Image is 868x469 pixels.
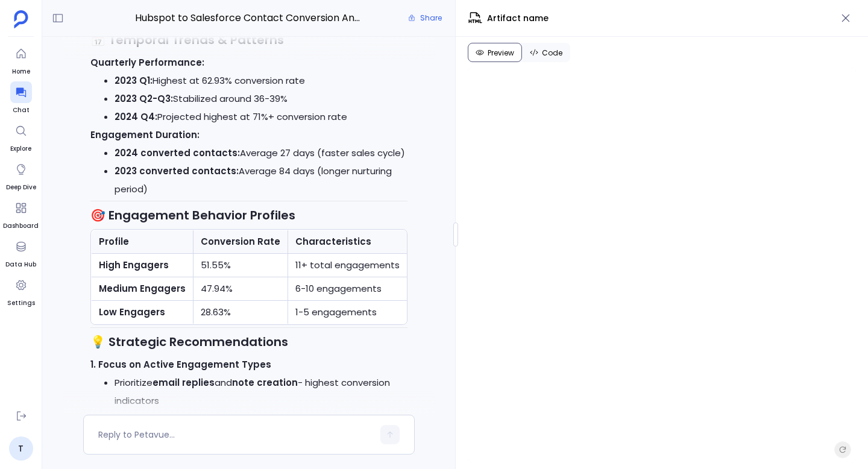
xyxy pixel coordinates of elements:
[193,230,288,254] th: Conversion Rate
[99,259,169,271] strong: High Engagers
[90,358,271,371] strong: 1. Focus on Active Engagement Types
[115,144,407,162] li: Average 27 days (faster sales cycle)
[14,10,28,28] img: petavue logo
[99,282,186,295] strong: Medium Engagers
[115,90,407,108] li: Stabilized around 36-39%
[488,48,514,58] span: Preview
[115,72,407,90] li: Highest at 62.93% conversion rate
[401,10,449,27] button: Share
[288,230,407,254] th: Characteristics
[468,67,856,463] iframe: Sandpack Preview
[115,74,153,87] strong: 2023 Q1:
[487,12,549,25] span: Artifact name
[7,298,35,308] span: Settings
[9,436,33,461] a: T
[90,56,204,69] strong: Quarterly Performance:
[90,333,288,350] strong: 💡 Strategic Recommendations
[193,277,288,301] td: 47.94%
[193,254,288,277] td: 51.55%
[193,301,288,324] td: 28.63%
[115,110,157,123] strong: 2024 Q4:
[90,207,295,224] strong: 🎯 Engagement Behavior Profiles
[288,301,407,324] td: 1-5 engagements
[10,81,32,115] a: Chat
[99,306,165,318] strong: Low Engagers
[115,92,173,105] strong: 2023 Q2-Q3:
[115,374,407,410] li: Prioritize and - highest conversion indicators
[115,108,407,126] li: Projected highest at 71%+ conversion rate
[115,165,239,177] strong: 2023 converted contacts:
[10,144,32,154] span: Explore
[153,376,215,389] strong: email replies
[10,43,32,77] a: Home
[7,274,35,308] a: Settings
[90,128,200,141] strong: Engagement Duration:
[420,13,442,23] span: Share
[232,376,298,389] strong: note creation
[288,277,407,301] td: 6-10 engagements
[5,236,36,269] a: Data Hub
[542,48,562,58] span: Code
[5,260,36,269] span: Data Hub
[3,221,39,231] span: Dashboard
[6,183,36,192] span: Deep Dive
[10,67,32,77] span: Home
[115,162,407,198] li: Average 84 days (longer nurturing period)
[3,197,39,231] a: Dashboard
[288,254,407,277] td: 11+ total engagements
[468,43,522,62] button: Preview
[522,43,570,62] button: Code
[115,146,240,159] strong: 2024 converted contacts:
[91,230,193,254] th: Profile
[135,10,362,26] span: Hubspot to Salesforce Contact Conversion Analysis (2023-2024) and Engagement Comparison
[10,105,32,115] span: Chat
[10,120,32,154] a: Explore
[6,159,36,192] a: Deep Dive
